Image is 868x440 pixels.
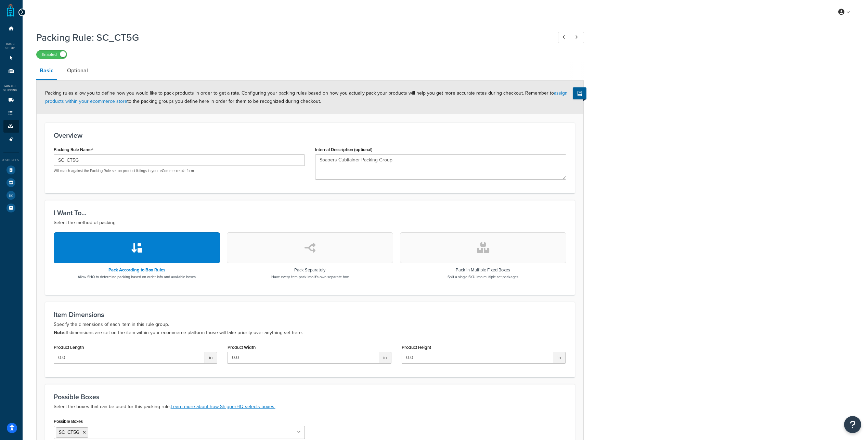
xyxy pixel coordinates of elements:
p: Select the method of packing [54,219,566,227]
li: Analytics [3,189,19,201]
label: Product Length [54,345,84,350]
p: Will match against the Packing Rule set on product listings in your eCommerce platform [54,168,305,173]
p: Allow SHQ to determine packing based on order info and available boxes [78,274,196,280]
label: Product Width [228,345,256,350]
p: Specify the dimensions of each item in this rule group. If dimensions are set on the item within ... [54,320,566,337]
a: Previous Record [558,32,571,43]
li: Test Your Rates [3,164,19,176]
li: Marketplace [3,176,19,189]
li: Boxes [3,120,19,133]
span: in [205,352,217,364]
h3: Overview [54,132,566,139]
p: Select the boxes that can be used for this packing rule. [54,403,566,411]
p: Split a single SKU into multiple set packages [448,274,518,280]
p: Have every item pack into it's own separate box [271,274,349,280]
li: Websites [3,52,19,64]
span: in [379,352,391,364]
a: Next Record [571,32,584,43]
textarea: Soapers Cubitainer Packing Group [315,154,566,180]
button: Open Resource Center [844,416,861,433]
li: Advanced Features [3,133,19,146]
span: in [553,352,566,364]
label: Internal Description (optional) [315,147,373,152]
label: Product Height [402,345,431,350]
h3: Pack According to Box Rules [78,268,196,272]
li: Carriers [3,94,19,107]
li: Shipping Rules [3,107,19,120]
h3: Item Dimensions [54,311,566,318]
li: Dashboard [3,22,19,35]
h3: Possible Boxes [54,393,566,401]
h3: Pack Separately [271,268,349,272]
button: Show Help Docs [573,87,586,99]
a: Learn more about how ShipperHQ selects boxes. [171,403,275,410]
a: Optional [64,62,91,79]
label: Packing Rule Name [54,147,93,152]
label: Possible Boxes [54,419,83,424]
li: Help Docs [3,202,19,214]
span: Packing rules allow you to define how you would like to pack products in order to get a rate. Con... [45,89,568,105]
a: Basic [36,62,57,80]
label: Enabled [37,50,67,59]
h3: I Want To... [54,209,566,217]
li: Origins [3,65,19,77]
span: SC_CT5G [59,429,79,436]
b: Note: [54,329,66,336]
h1: Packing Rule: SC_CT5G [36,31,545,44]
h3: Pack in Multiple Fixed Boxes [448,268,518,272]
